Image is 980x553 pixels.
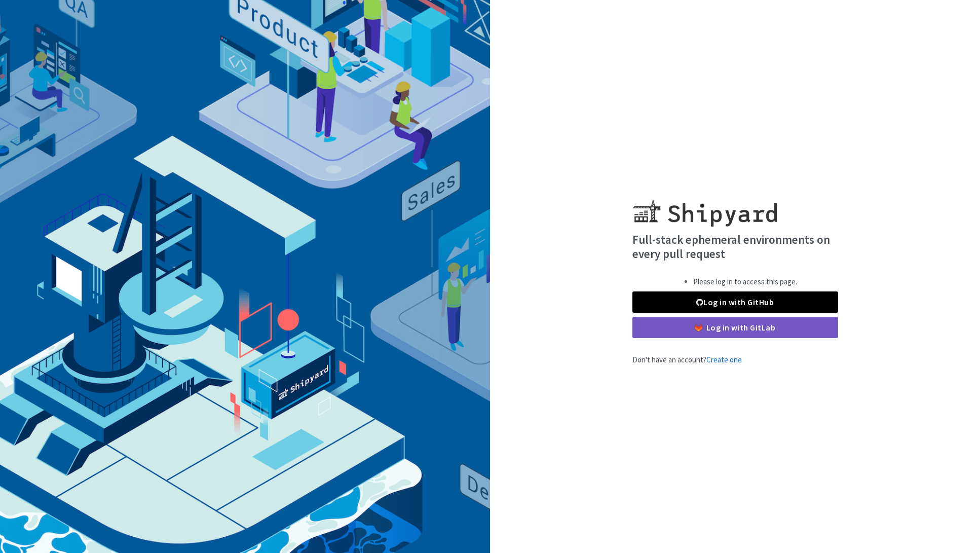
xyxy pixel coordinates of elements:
[632,187,777,227] img: Shipyard logo
[632,233,838,261] h4: Full-stack ephemeral environments on every pull request
[695,324,702,331] img: gitlab-color.svg
[632,317,838,338] a: Log in with GitLab
[632,355,742,364] span: Don't have an account?
[693,276,797,288] li: Please log in to access this page.
[632,291,838,313] a: Log in with GitHub
[706,355,742,364] a: Create one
